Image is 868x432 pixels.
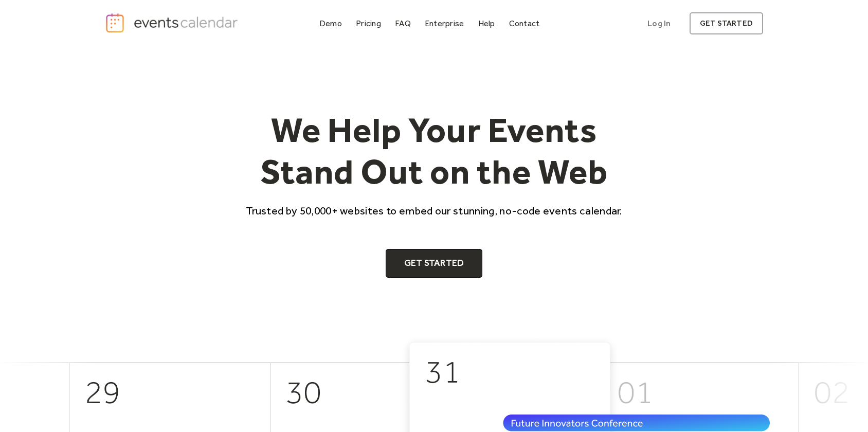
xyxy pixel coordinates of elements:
[637,12,681,34] a: Log In
[237,109,631,193] h1: We Help Your Events Stand Out on the Web
[391,16,415,30] a: FAQ
[237,203,631,218] p: Trusted by 50,000+ websites to embed our stunning, no-code events calendar.
[386,249,483,278] a: Get Started
[315,16,346,30] a: Demo
[352,16,385,30] a: Pricing
[478,21,495,26] div: Help
[105,12,241,33] a: home
[690,12,763,34] a: get started
[395,21,411,26] div: FAQ
[509,21,540,26] div: Contact
[356,21,381,26] div: Pricing
[421,16,468,30] a: Enterprise
[319,21,342,26] div: Demo
[474,16,499,30] a: Help
[425,21,464,26] div: Enterprise
[505,16,544,30] a: Contact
